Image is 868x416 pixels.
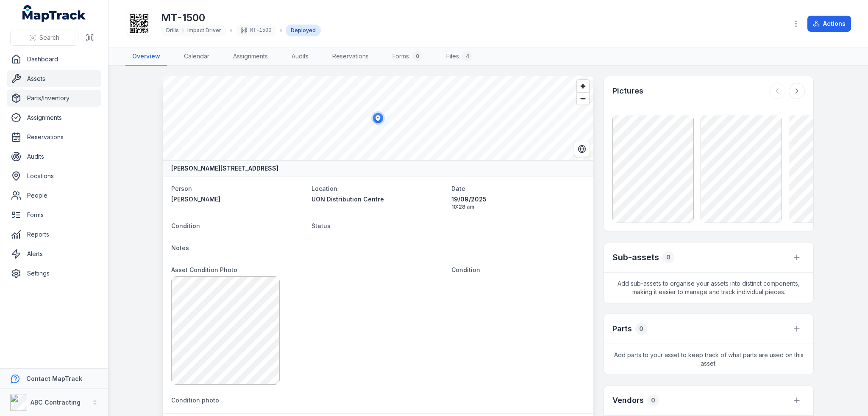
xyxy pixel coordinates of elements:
a: Audits [7,148,101,165]
span: Drills [166,27,179,34]
span: Location [312,185,337,192]
strong: Contact MapTrack [26,375,82,382]
span: Search [39,33,59,42]
a: Forms0 [386,48,429,66]
div: 0 [635,323,647,335]
canvas: Map [163,76,593,160]
a: Overview [125,48,167,66]
a: Assignments [226,48,275,66]
time: 19/09/2025, 10:28:01 am [451,195,585,210]
span: 10:28 am [451,204,585,210]
div: 0 [412,51,423,61]
a: Files4 [440,48,479,66]
span: 19/09/2025 [451,195,585,204]
a: Alerts [7,245,101,262]
a: MapTrack [22,5,86,22]
button: Zoom out [577,92,589,105]
span: UON Distribution Centre [312,196,384,203]
button: Zoom in [577,80,589,92]
button: Actions [807,16,851,32]
span: Asset Condition Photo [171,266,237,273]
div: Deployed [286,25,321,36]
button: Search [10,30,78,46]
span: Date [451,185,465,192]
strong: [PERSON_NAME][STREET_ADDRESS] [171,164,278,173]
a: People [7,187,101,204]
span: Condition [451,266,480,273]
h3: Parts [612,323,632,335]
a: Locations [7,168,101,185]
div: 4 [462,51,473,61]
a: Parts/Inventory [7,90,101,107]
span: Notes [171,244,189,251]
h3: Pictures [612,85,643,97]
span: Condition [171,222,200,229]
a: Reservations [7,129,101,146]
a: Reservations [325,48,376,66]
h2: Sub-assets [612,251,659,263]
a: Forms [7,207,101,223]
a: Dashboard [7,51,101,68]
a: Calendar [177,48,216,66]
span: Status [312,222,331,229]
h1: MT-1500 [161,11,321,25]
a: [PERSON_NAME] [171,195,305,204]
a: Assets [7,70,101,87]
a: UON Distribution Centre [312,195,445,204]
div: 0 [647,394,659,406]
a: Audits [285,48,315,66]
span: Condition photo [171,397,219,404]
h3: Vendors [612,394,644,406]
span: Person [171,185,192,192]
a: Reports [7,226,101,243]
span: Impact Driver [187,27,221,34]
div: 0 [662,251,674,263]
button: Switch to Satellite View [574,141,590,157]
strong: ABC Contracting [31,399,81,406]
span: Add sub-assets to organise your assets into distinct components, making it easier to manage and t... [604,273,813,303]
span: Add parts to your asset to keep track of what parts are used on this asset. [604,344,813,375]
div: MT-1500 [236,25,276,36]
a: Settings [7,265,101,282]
a: Assignments [7,109,101,126]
